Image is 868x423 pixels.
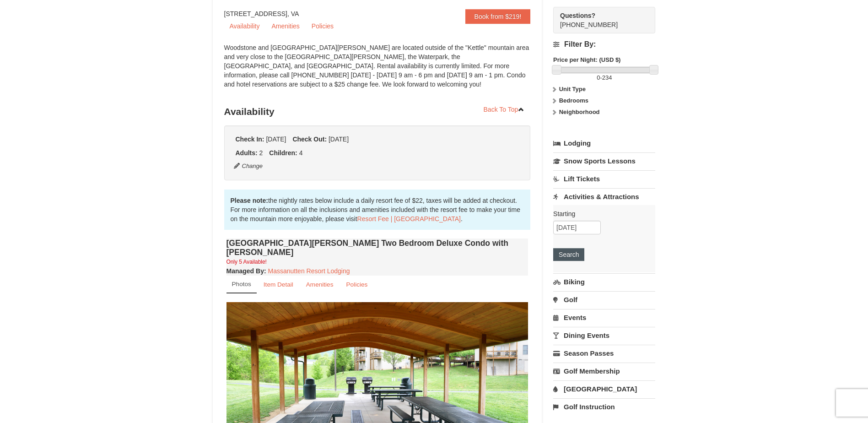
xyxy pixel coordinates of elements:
[232,281,251,287] small: Photos
[266,19,305,33] a: Amenities
[233,161,264,171] button: Change
[602,74,612,81] span: 234
[553,345,655,362] a: Season Passes
[224,43,531,98] div: Woodstone and [GEOGRAPHIC_DATA][PERSON_NAME] are located outside of the "Kettle" mountain area an...
[553,209,648,218] label: Starting
[306,19,339,33] a: Policies
[553,248,584,261] button: Search
[258,276,299,293] a: Item Detail
[553,188,655,205] a: Activities & Attractions
[560,11,639,28] span: [PHONE_NUMBER]
[553,152,655,169] a: Snow Sports Lessons
[266,136,286,143] span: [DATE]
[553,327,655,344] a: Dining Events
[259,149,263,157] span: 2
[553,398,655,415] a: Golf Instruction
[340,276,373,293] a: Policies
[553,291,655,308] a: Golf
[553,273,655,290] a: Biking
[357,215,461,222] a: Resort Fee | [GEOGRAPHIC_DATA]
[559,108,600,115] strong: Neighborhood
[559,97,588,104] strong: Bedrooms
[553,135,655,152] a: Lodging
[553,309,655,326] a: Events
[224,19,265,33] a: Availability
[226,276,257,293] a: Photos
[226,239,528,257] h4: [GEOGRAPHIC_DATA][PERSON_NAME] Two Bedroom Deluxe Condo with [PERSON_NAME]
[226,259,267,265] small: Only 5 Available!
[478,103,531,116] a: Back To Top
[306,281,334,288] small: Amenities
[597,74,600,81] span: 0
[465,9,531,24] a: Book from $219!
[346,281,367,288] small: Policies
[226,267,266,275] strong: :
[231,197,268,204] strong: Please note:
[300,276,340,293] a: Amenities
[224,103,531,121] h3: Availability
[553,363,655,380] a: Golf Membership
[264,281,293,288] small: Item Detail
[553,170,655,187] a: Lift Tickets
[559,86,586,92] strong: Unit Type
[553,380,655,397] a: [GEOGRAPHIC_DATA]
[560,12,595,19] strong: Questions?
[329,136,349,143] span: [DATE]
[299,149,303,157] span: 4
[224,190,531,230] div: the nightly rates below include a daily resort fee of $22, taxes will be added at checkout. For m...
[268,267,350,275] a: Massanutten Resort Lodging
[292,136,327,143] strong: Check Out:
[236,149,258,157] strong: Adults:
[236,136,264,143] strong: Check In:
[553,56,620,63] strong: Price per Night: (USD $)
[269,149,297,157] strong: Children:
[553,73,655,82] label: -
[553,40,655,49] h4: Filter By:
[226,267,264,275] span: Managed By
